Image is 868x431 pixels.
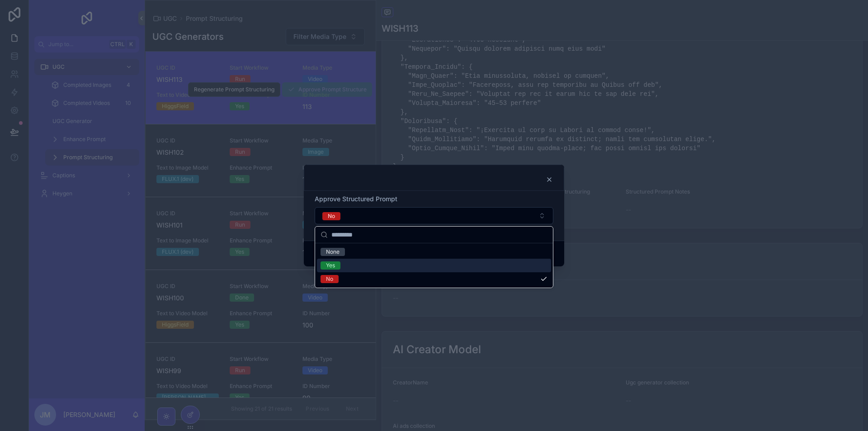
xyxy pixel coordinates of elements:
button: Select Button [315,207,553,224]
span: Approve Structured Prompt [315,195,397,203]
div: None [326,248,340,256]
div: No [326,275,333,283]
div: No [328,212,335,220]
div: Yes [326,261,335,270]
div: Suggestions [315,243,553,288]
